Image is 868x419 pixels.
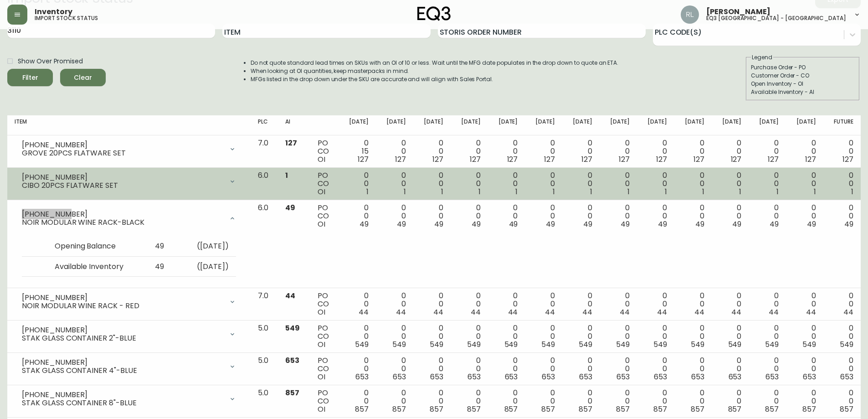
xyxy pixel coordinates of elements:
td: 7.0 [251,288,278,321]
th: [DATE] [786,115,823,135]
div: [PHONE_NUMBER]STAK GLASS CONTAINER 2"-BLUE [15,324,243,344]
div: 0 0 [682,292,704,316]
div: [PHONE_NUMBER] [22,358,223,367]
span: 549 [616,339,630,350]
div: 0 0 [570,171,592,196]
span: 549 [802,339,816,350]
span: 1 [553,186,555,197]
div: 0 0 [570,139,592,164]
span: 857 [728,404,742,414]
span: 549 [541,339,555,350]
span: 127 [693,154,704,165]
div: 0 0 [644,139,667,164]
span: 857 [653,404,667,414]
span: 653 [393,372,406,382]
div: PO CO [318,389,331,414]
td: 5.0 [251,321,278,353]
span: 653 [505,372,518,382]
span: 653 [285,355,299,366]
div: 0 0 [793,292,816,316]
div: 0 0 [532,324,555,349]
th: [DATE] [637,115,674,135]
div: 0 15 [346,139,369,164]
span: 1 [776,186,779,197]
span: 127 [619,154,630,165]
span: 1 [739,186,741,197]
span: 549 [728,339,742,350]
th: [DATE] [749,115,786,135]
span: OI [318,372,325,382]
div: 0 0 [570,204,592,228]
div: 0 0 [607,204,630,228]
span: 653 [467,372,481,382]
span: 1 [441,186,443,197]
span: 49 [807,219,816,229]
span: 49 [844,219,853,229]
div: PO CO [318,139,331,164]
span: 49 [658,219,667,229]
span: 653 [542,372,555,382]
div: 0 0 [532,139,555,164]
div: 0 0 [346,292,369,316]
div: Purchase Order - PO [751,63,855,72]
div: 0 0 [458,139,481,164]
th: [DATE] [525,115,562,135]
li: When looking at OI quantities, keep masterpacks in mind. [251,67,619,75]
div: 0 0 [383,139,406,164]
span: 549 [430,339,443,350]
div: Customer Order - CO [751,72,855,80]
th: Future [823,115,861,135]
span: 549 [840,339,853,350]
div: [PHONE_NUMBER] [22,173,223,181]
div: 0 0 [682,324,704,349]
div: 0 0 [644,292,667,316]
div: 0 0 [421,357,443,381]
span: 49 [434,219,443,229]
div: 0 0 [756,292,779,316]
span: 653 [840,372,853,382]
div: 0 0 [644,389,667,414]
span: 127 [731,154,742,165]
span: 44 [545,307,555,317]
div: 0 0 [570,389,592,414]
div: 0 0 [644,324,667,349]
span: 857 [504,404,518,414]
div: 0 0 [495,389,518,414]
div: 0 0 [458,389,481,414]
span: 653 [765,372,779,382]
div: 0 0 [383,357,406,381]
div: 0 0 [421,204,443,228]
span: 1 [478,186,481,197]
span: 127 [432,154,443,165]
div: 0 0 [719,171,742,196]
span: 127 [656,154,667,165]
div: [PHONE_NUMBER] [22,326,223,334]
div: 0 0 [682,139,704,164]
td: ( [DATE] ) [171,237,236,257]
div: 0 0 [831,324,853,349]
div: [PHONE_NUMBER] [22,210,223,218]
span: 857 [802,404,816,414]
span: 49 [583,219,592,229]
div: 0 0 [682,204,704,228]
div: 0 0 [383,389,406,414]
span: 127 [581,154,592,165]
div: 0 0 [756,357,779,381]
span: 127 [285,138,297,148]
div: 0 0 [831,171,853,196]
div: 0 0 [346,171,369,196]
div: 0 0 [346,389,369,414]
div: 0 0 [495,204,518,228]
div: [PHONE_NUMBER] [22,141,223,149]
div: 0 0 [495,171,518,196]
div: 0 0 [793,357,816,381]
div: 0 0 [756,389,779,414]
span: 1 [366,186,369,197]
span: 857 [616,404,630,414]
div: 0 0 [682,171,704,196]
img: logo [417,6,451,21]
div: 0 0 [644,357,667,381]
span: 857 [467,404,481,414]
td: 6.0 [251,168,278,200]
div: 0 0 [421,324,443,349]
